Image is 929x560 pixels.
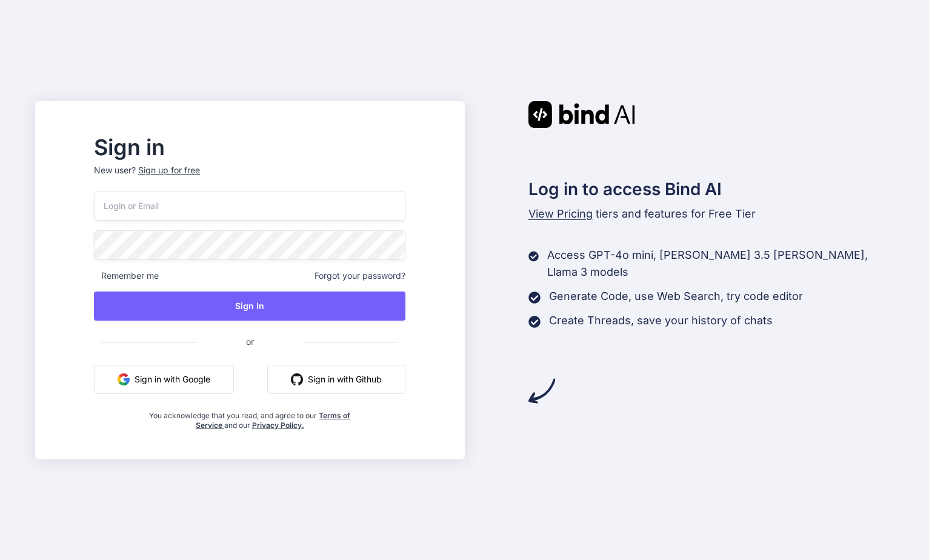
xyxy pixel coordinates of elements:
[196,411,351,430] a: Terms of Service
[528,176,894,202] h2: Log in to access Bind AI
[118,373,130,385] img: google
[315,270,405,282] span: Forgot your password?
[94,270,159,282] span: Remember me
[252,421,304,430] a: Privacy Policy.
[94,138,405,157] h2: Sign in
[528,378,555,404] img: arrow
[146,404,354,430] div: You acknowledge that you read, and agree to our and our
[94,292,405,321] button: Sign In
[267,365,405,394] button: Sign in with Github
[291,373,303,385] img: github
[94,191,405,221] input: Login or Email
[94,164,405,191] p: New user?
[198,327,302,356] span: or
[138,164,200,176] div: Sign up for free
[528,101,635,128] img: Bind AI logo
[528,207,593,220] span: View Pricing
[528,205,894,222] p: tiers and features for Free Tier
[94,365,234,394] button: Sign in with Google
[549,288,803,305] p: Generate Code, use Web Search, try code editor
[547,247,894,281] p: Access GPT-4o mini, [PERSON_NAME] 3.5 [PERSON_NAME], Llama 3 models
[549,312,773,329] p: Create Threads, save your history of chats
